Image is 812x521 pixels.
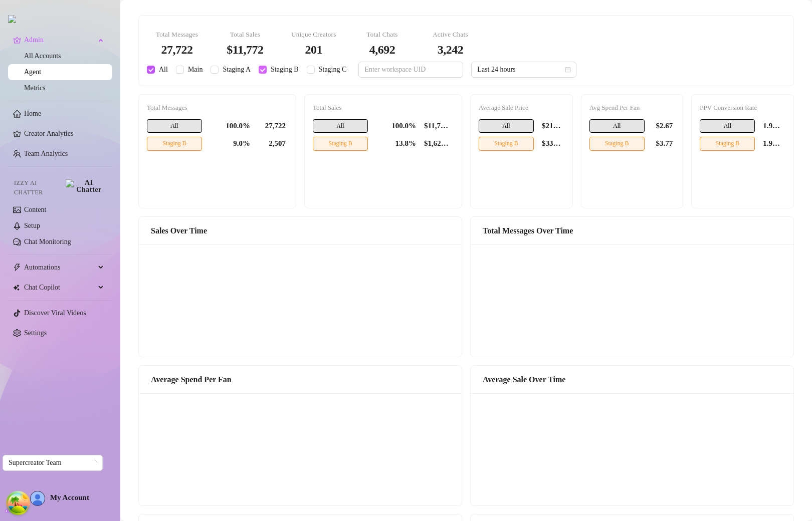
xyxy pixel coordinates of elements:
span: Automations [24,259,95,276]
span: All [313,119,368,133]
span: build [5,506,12,513]
div: $2.67 [653,119,675,133]
span: Staging B [313,137,368,151]
span: All [147,119,202,133]
div: Average Spend Per Fan [151,373,450,386]
div: Average Sale Over Time [483,373,781,386]
div: 27,722 [258,119,288,133]
input: Enter workspace UID [364,64,449,75]
span: Staging A [219,64,255,75]
span: loading [90,459,98,467]
img: Chat Copilot [13,284,20,291]
div: Total Messages [155,30,199,40]
div: $21.48 [542,119,564,133]
div: Average Sale Price [479,103,564,113]
span: Chat Copilot [24,280,95,296]
div: PPV Conversion Rate [700,103,785,113]
div: $11,772 [223,44,267,56]
div: Total Chats [360,30,404,40]
a: Home [24,110,41,117]
div: Active Chats [428,30,472,40]
a: Discover Viral Videos [24,309,86,317]
span: Staging B [267,64,303,75]
a: Agent [24,68,41,76]
div: 13.8% [376,137,416,151]
div: Total Sales [313,103,454,113]
div: $1,624.73 [424,137,454,151]
span: Staging B [589,137,645,151]
div: Total Messages Over Time [483,224,781,237]
a: Content [24,206,46,213]
div: 100.0% [376,119,416,133]
span: crown [13,36,21,44]
span: thunderbolt [13,264,21,272]
span: Admin [24,32,95,48]
a: Creator Analytics [24,126,104,142]
div: $3.77 [653,137,675,151]
span: Staging B [479,137,534,151]
div: 1.91% [763,137,785,151]
div: 3,242 [428,44,472,56]
a: Team Analytics [24,150,68,157]
div: 1.98% [763,119,785,133]
a: Settings [24,329,47,337]
a: Setup [24,222,40,229]
div: 9.0% [210,137,250,151]
div: 201 [291,44,336,56]
span: Staging B [147,137,202,151]
div: 4,692 [360,44,404,56]
div: Total Messages [147,103,288,113]
span: All [479,119,534,133]
div: 27,722 [155,44,199,56]
span: calendar [565,67,571,73]
span: All [589,119,645,133]
div: Total Sales [223,30,267,40]
a: All Accounts [24,52,61,60]
a: Chat Monitoring [24,238,71,245]
img: logo.svg [8,15,16,23]
span: Izzy AI Chatter [14,178,62,197]
div: Unique Creators [291,30,336,40]
span: Last 24 hours [477,62,570,77]
div: $11,771.59 [424,119,454,133]
button: Open Tanstack query devtools [8,493,28,513]
span: All [700,119,755,133]
span: My Account [50,493,89,501]
div: $33.85 [542,137,564,151]
span: Staging B [700,137,755,151]
span: Supercreator Team [9,455,97,470]
div: 2,507 [258,137,288,151]
div: Avg Spend Per Fan [589,103,675,113]
img: AI Chatter [66,179,104,193]
img: AD_cMMTxCeTpmN1d5MnKJ1j-_uXZCpTKapSSqNGg4PyXtR_tCW7gZXTNmFz2tpVv9LSyNV7ff1CaS4f4q0HLYKULQOwoM5GQR... [31,491,45,505]
div: 100.0% [210,119,250,133]
a: Metrics [24,84,46,92]
span: All [155,64,172,75]
div: Sales Over Time [151,224,450,237]
span: Staging C [315,64,351,75]
span: Main [184,64,207,75]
